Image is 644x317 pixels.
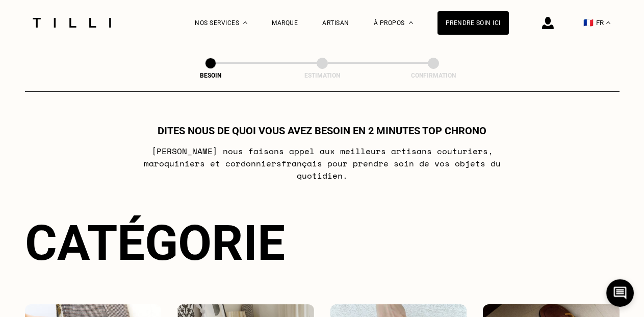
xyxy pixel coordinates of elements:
img: Logo du service de couturière Tilli [29,18,115,28]
div: Estimation [271,72,373,79]
a: Artisan [322,19,349,27]
img: icône connexion [542,17,554,29]
div: Besoin [160,72,262,79]
img: Menu déroulant [243,21,247,24]
h1: Dites nous de quoi vous avez besoin en 2 minutes top chrono [158,125,486,137]
img: menu déroulant [606,21,610,24]
span: 🇫🇷 [583,18,594,28]
div: Confirmation [382,72,484,79]
a: Prendre soin ici [437,11,509,35]
p: [PERSON_NAME] nous faisons appel aux meilleurs artisans couturiers , maroquiniers et cordonniers ... [120,145,524,182]
img: Menu déroulant à propos [409,21,413,24]
a: Marque [272,19,298,27]
div: Catégorie [25,214,620,272]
